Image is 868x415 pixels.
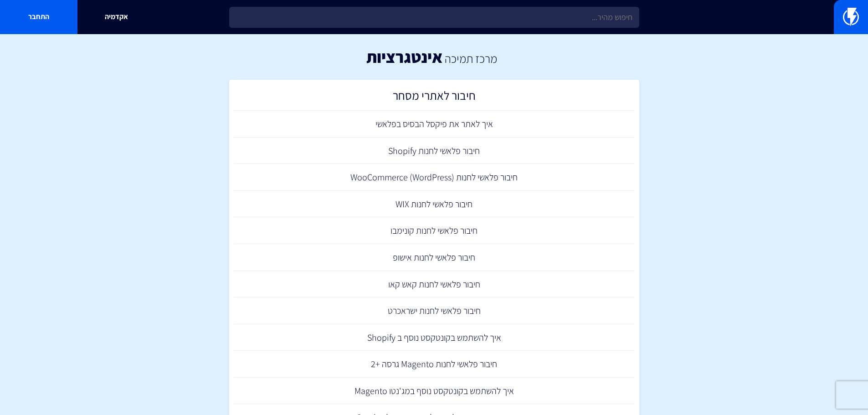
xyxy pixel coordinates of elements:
input: חיפוש מהיר... [229,7,639,28]
h2: חיבור לאתרי מסחר [238,89,630,107]
a: חיבור פלאשי לחנות Magento גרסה +2 [234,351,635,378]
a: חיבור לאתרי מסחר [234,84,635,111]
a: חיבור פלאשי לחנות Shopify [234,138,635,164]
a: חיבור פלאשי לחנות ישראכרט [234,297,635,324]
h1: אינטגרציות [366,48,442,66]
a: חיבור פלאשי לחנות (WooCommerce (WordPress [234,164,635,191]
a: איך לאתר את פיקסל הבסיס בפלאשי [234,111,635,138]
a: איך להשתמש בקונטקסט נוסף במג'נטו Magento [234,378,635,405]
a: חיבור פלאשי לחנות אישופ [234,244,635,271]
a: חיבור פלאשי לחנות קונימבו [234,217,635,244]
a: חיבור פלאשי לחנות WIX [234,191,635,218]
a: מרכז תמיכה [445,51,497,66]
a: איך להשתמש בקונטקסט נוסף ב Shopify [234,324,635,351]
a: חיבור פלאשי לחנות קאש קאו [234,271,635,298]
